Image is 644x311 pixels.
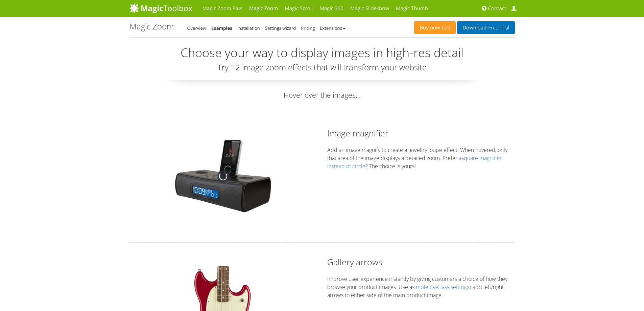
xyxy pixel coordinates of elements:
h1: Magic Zoom [129,22,174,31]
a: Overview [187,25,206,31]
a: Extensions [320,25,345,31]
span: Contact [488,5,506,12]
a: Pricing [301,25,315,31]
a: Installation [237,25,260,31]
h2: Gallery arrows [327,256,515,268]
img: MagicToolbox.com - Image tools for your website [129,3,192,13]
span: Free Trial [486,25,509,30]
p: Add an image magnify to create a jewellry loupe effect. When hovered, only that area of the image... [327,146,515,170]
h2: Choose your way to display images in high-res detail [129,46,515,60]
span: £29 [440,25,451,30]
h2: Image magnifier [327,127,515,139]
h3: Try 12 image zoom effects that will transform your website [129,63,515,72]
p: Improve user experience instantly by giving customers a choice of how they browse your product im... [327,275,515,299]
p: Hover over the images... [129,90,515,100]
a: DownloadFree Trial [457,21,515,34]
a: Buy now£29 [414,21,456,34]
a: Settings wizard [265,25,296,31]
img: Image magnifier example [172,137,274,215]
a: square magnifier instead of circle [327,154,502,170]
a: Examples [211,25,232,31]
a: simple cssClass setting [412,283,467,291]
